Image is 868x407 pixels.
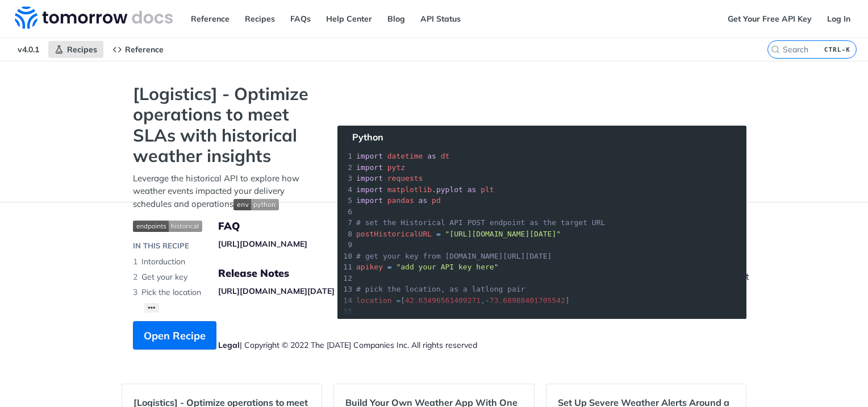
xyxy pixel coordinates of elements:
p: Leverage the historical API to explore how weather events impacted your delivery schedules and op... [133,172,315,211]
strong: [Logistics] - Optimize operations to meet SLAs with historical weather insights [133,84,315,167]
a: Log In [821,10,857,27]
div: IN THIS RECIPE [133,240,189,252]
a: Recipes [239,10,281,27]
a: Reference [185,10,236,27]
a: Get Your Free API Key [721,10,818,27]
span: Open Recipe [144,328,206,343]
a: Reference [106,41,170,58]
a: Blog [381,10,411,27]
a: Recipes [48,41,103,58]
span: Recipes [67,44,97,55]
span: v4.0.1 [11,41,45,58]
li: Pick the location [133,285,315,300]
img: endpoint [133,221,202,232]
a: FAQs [284,10,317,27]
li: Get your key [133,269,315,285]
svg: Search [771,45,780,54]
button: Open Recipe [133,321,216,350]
a: API Status [414,10,467,27]
a: Help Center [320,10,378,27]
kbd: CTRL-K [821,44,853,55]
img: env [233,199,279,210]
img: Tomorrow.io Weather API Docs [15,6,173,29]
button: ••• [144,303,159,313]
span: Expand image [133,219,315,232]
span: Reference [125,44,164,55]
li: Intorduction [133,254,315,269]
span: Expand image [233,198,279,209]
